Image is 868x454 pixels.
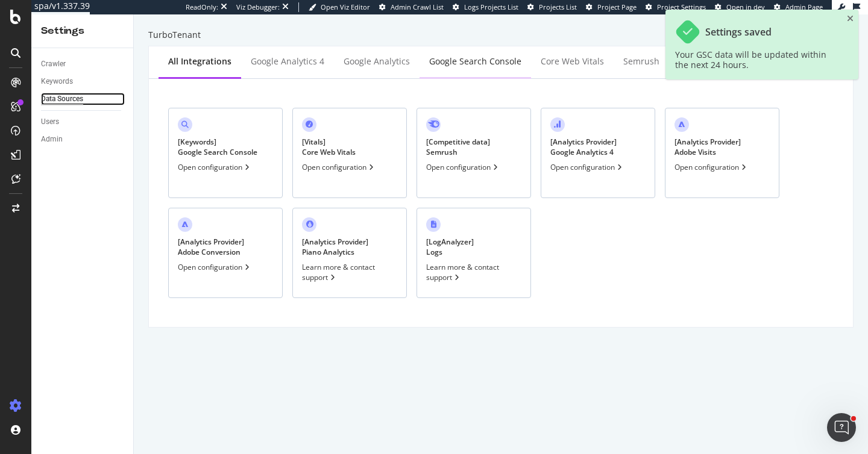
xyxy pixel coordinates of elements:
[597,2,637,11] span: Project Page
[41,116,59,128] div: Users
[302,162,376,172] div: Open configuration
[426,237,474,257] div: [ LogAnalyzer ] Logs
[41,58,125,70] a: Crawler
[675,49,837,70] div: Your GSC data will be updated within the next 24 hours.
[379,2,444,12] a: Admin Crawl List
[41,75,73,88] div: Keywords
[321,2,370,11] span: Open Viz Editor
[847,14,854,23] div: close toast
[178,137,257,157] div: [ Keywords ] Google Search Console
[464,2,518,11] span: Logs Projects List
[302,262,397,282] div: Learn more & contact support
[41,93,83,105] div: Data Sources
[539,2,577,11] span: Projects List
[344,55,410,67] div: Google Analytics
[453,2,518,12] a: Logs Projects List
[774,2,823,12] a: Admin Page
[426,137,490,157] div: [ Competitive data ] Semrush
[251,55,324,67] div: Google Analytics 4
[426,162,500,172] div: Open configuration
[148,29,854,41] div: TurboTenant
[186,2,218,12] div: ReadOnly:
[426,262,521,282] div: Learn more & contact support
[623,55,659,67] div: Semrush
[41,116,125,128] a: Users
[302,237,368,257] div: [ Analytics Provider ] Piano Analytics
[168,55,231,67] div: All integrations
[541,55,604,67] div: Core Web Vitals
[527,2,577,12] a: Projects List
[675,162,749,172] div: Open configuration
[41,24,124,38] div: Settings
[41,133,125,146] a: Admin
[391,2,444,11] span: Admin Crawl List
[178,162,252,172] div: Open configuration
[827,413,856,442] iframe: Intercom live chat
[657,2,706,11] span: Project Settings
[705,26,772,38] div: Settings saved
[586,2,637,12] a: Project Page
[236,2,280,12] div: Viz Debugger:
[178,262,252,272] div: Open configuration
[41,93,125,105] a: Data Sources
[41,133,63,146] div: Admin
[726,2,765,11] span: Open in dev
[715,2,765,12] a: Open in dev
[178,237,244,257] div: [ Analytics Provider ] Adobe Conversion
[302,137,356,157] div: [ Vitals ] Core Web Vitals
[646,2,706,12] a: Project Settings
[550,162,624,172] div: Open configuration
[429,55,521,67] div: Google Search Console
[785,2,823,11] span: Admin Page
[41,58,66,70] div: Crawler
[675,137,741,157] div: [ Analytics Provider ] Adobe Visits
[309,2,370,12] a: Open Viz Editor
[41,75,125,88] a: Keywords
[550,137,617,157] div: [ Analytics Provider ] Google Analytics 4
